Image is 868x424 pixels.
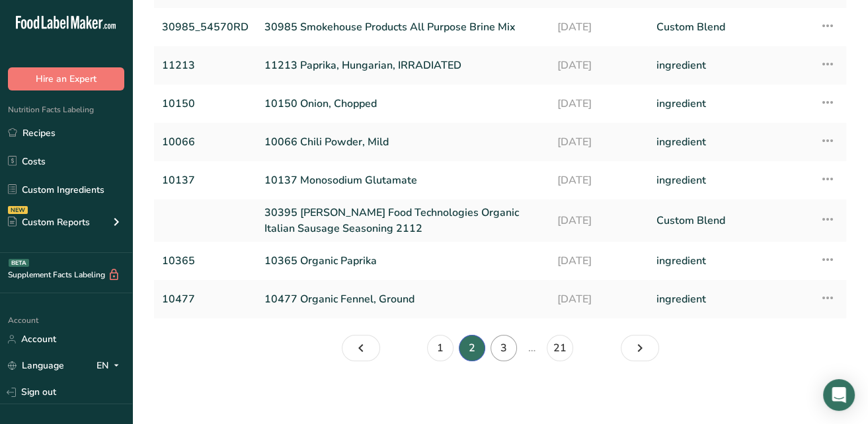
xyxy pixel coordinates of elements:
[8,215,90,229] div: Custom Reports
[656,90,804,118] a: ingredient
[162,13,249,41] a: 30985_54570RD
[342,335,380,361] a: Page 1.
[557,52,641,79] a: [DATE]
[162,285,249,313] a: 10477
[264,247,541,275] a: 10365 Organic Paprika
[97,358,124,374] div: EN
[162,247,249,275] a: 10365
[8,206,28,214] div: NEW
[656,13,804,41] a: Custom Blend
[264,13,541,41] a: 30985 Smokehouse Products All Purpose Brine Mix
[264,205,541,236] a: 30395 [PERSON_NAME] Food Technologies Organic Italian Sausage Seasoning 2112
[557,205,641,236] a: [DATE]
[823,379,855,411] div: Open Intercom Messenger
[264,90,541,118] a: 10150 Onion, Chopped
[264,52,541,79] a: 11213 Paprika, Hungarian, IRRADIATED
[162,128,249,156] a: 10066
[9,259,29,267] div: BETA
[162,52,249,79] a: 11213
[557,128,641,156] a: [DATE]
[264,128,541,156] a: 10066 Chili Powder, Mild
[427,335,454,361] a: Page 1.
[656,52,804,79] a: ingredient
[621,335,659,361] a: Page 3.
[656,247,804,275] a: ingredient
[491,335,517,361] a: Page 3.
[8,354,64,377] a: Language
[656,166,804,194] a: ingredient
[557,166,641,194] a: [DATE]
[656,285,804,313] a: ingredient
[557,285,641,313] a: [DATE]
[547,335,573,361] a: Page 21.
[557,13,641,41] a: [DATE]
[656,205,804,236] a: Custom Blend
[8,67,124,90] button: Hire an Expert
[557,247,641,275] a: [DATE]
[656,128,804,156] a: ingredient
[557,90,641,118] a: [DATE]
[162,90,249,118] a: 10150
[162,166,249,194] a: 10137
[264,166,541,194] a: 10137 Monosodium Glutamate
[264,285,541,313] a: 10477 Organic Fennel, Ground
